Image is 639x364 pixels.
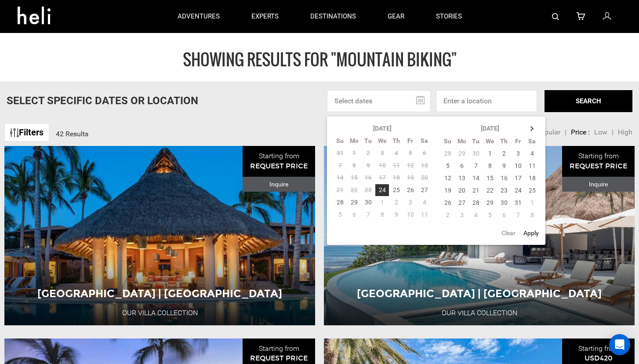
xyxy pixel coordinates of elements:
[7,93,198,108] p: Select Specific Dates Or Location
[612,127,614,138] li: |
[327,90,431,112] input: Select dates
[499,225,518,241] button: Clear
[594,128,607,136] span: Low
[565,127,566,138] li: |
[347,122,418,135] th: [DATE]
[618,128,632,136] span: High
[436,90,537,112] input: Enter a location
[310,12,356,21] p: destinations
[521,225,541,241] button: Apply
[56,130,88,138] span: 42 Results
[545,90,632,112] button: SEARCH
[4,123,49,142] a: Filters
[571,127,590,138] li: Price :
[609,334,630,355] div: Open Intercom Messenger
[536,128,560,136] span: Popular
[178,12,220,21] p: adventures
[552,13,559,20] img: search-bar-icon.svg
[10,128,19,137] img: btn-icon.svg
[251,12,279,21] p: experts
[455,122,525,135] th: [DATE]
